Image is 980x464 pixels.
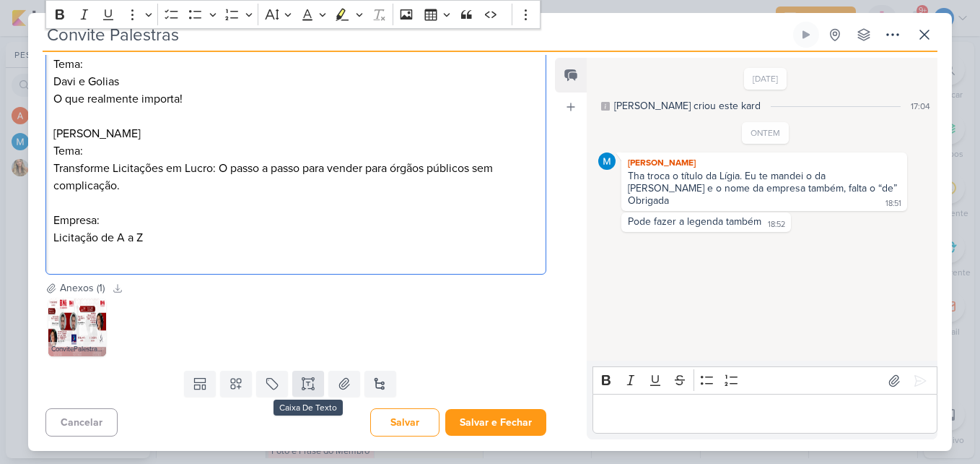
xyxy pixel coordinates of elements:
[445,409,546,436] button: Salvar e Fechar
[53,125,538,142] p: [PERSON_NAME]
[53,56,538,73] p: Tema:
[885,198,901,210] div: 18:51
[43,22,790,48] input: Kard Sem Título
[53,142,538,160] p: Tema:
[911,100,930,113] div: 17:04
[598,152,616,170] img: MARIANA MIRANDA
[53,212,538,229] p: Empresa:
[45,408,118,437] button: Cancelar
[628,170,901,194] div: Tha troca o título da Lígia. Eu te mandei o da [PERSON_NAME] e o nome da empresa também, falta o ...
[592,366,937,395] div: Editor toolbar
[274,400,343,416] div: Caixa De Texto
[370,408,439,437] button: Salvar
[48,342,106,356] div: ConvitePalestrantes (17).jpg
[60,280,105,296] div: Anexos (1)
[48,298,106,356] img: ADKdzSHUxauaIBpan1uExLKewHRiKM-metaQ29udml0ZVBhbGVzdHJhbnRlcyAoMTcpLmpwZw==-.jpg
[624,155,904,170] div: [PERSON_NAME]
[53,229,538,246] p: Licitação de A a Z
[592,394,937,434] div: Editor editing area: main
[768,219,785,231] div: 18:52
[614,98,761,113] div: [PERSON_NAME] criou este kard
[53,73,538,108] p: Davi e Golias O que realmente importa!
[628,215,761,228] div: Pode fazer a legenda também
[53,160,538,194] p: Transforme Licitações em Lucro: O passo a passo para vender para órgãos públicos sem complicação.
[800,29,812,40] div: Ligar relógio
[628,194,669,207] div: Obrigada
